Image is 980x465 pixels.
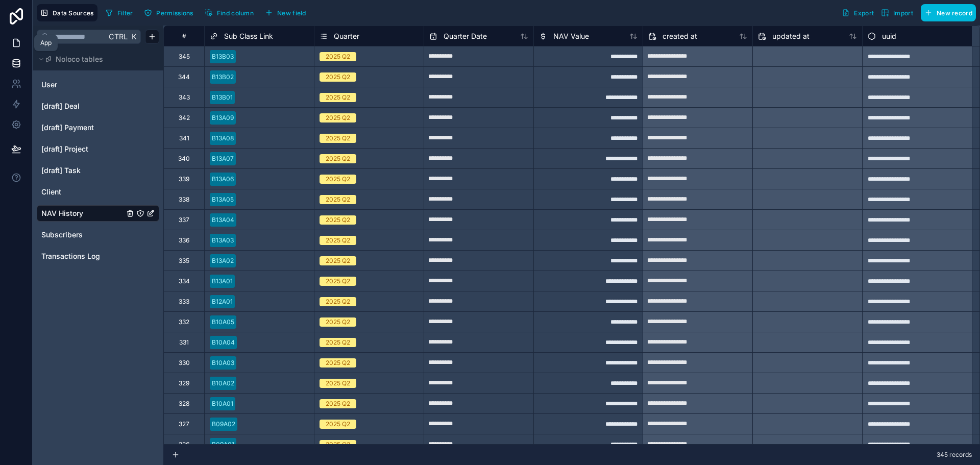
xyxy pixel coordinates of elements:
[179,53,190,61] div: 345
[179,175,189,183] div: 339
[212,256,234,265] div: B13A02
[212,358,234,368] div: B10A03
[326,215,350,225] div: 2025 Q2
[41,80,57,90] span: User
[41,165,81,176] span: [draft] Task
[326,93,350,102] div: 2025 Q2
[212,399,233,408] div: B10A01
[326,399,350,408] div: 2025 Q2
[877,4,917,21] button: Import
[179,440,189,449] div: 326
[212,379,234,388] div: B10A02
[140,5,197,20] button: Permissions
[212,72,234,82] div: B13B02
[179,114,190,122] div: 342
[41,230,83,240] span: Subscribers
[179,359,190,367] div: 330
[40,39,52,47] div: App
[41,123,94,133] span: [draft] Payment
[334,31,359,41] span: Quarter
[179,257,189,265] div: 335
[854,9,874,17] span: Export
[108,30,129,43] span: Ctrl
[179,400,189,408] div: 328
[212,236,234,245] div: B13A03
[212,154,234,163] div: B13A07
[937,451,972,459] span: 345 records
[212,440,234,449] div: B09A01
[179,379,189,387] div: 329
[179,195,189,204] div: 338
[882,31,896,41] span: uuid
[212,195,234,204] div: B13A05
[326,52,350,61] div: 2025 Q2
[921,4,976,21] button: New record
[41,80,124,90] a: User
[212,52,234,61] div: B13B03
[663,31,697,41] span: created at
[117,9,133,17] span: Filter
[212,420,235,429] div: B09A02
[178,73,190,81] div: 344
[326,358,350,368] div: 2025 Q2
[212,277,233,286] div: B13A01
[41,144,88,154] span: [draft] Project
[261,5,310,20] button: New field
[326,379,350,388] div: 2025 Q2
[41,208,83,218] span: NAV History
[212,175,234,184] div: B13A06
[217,9,254,17] span: Find column
[41,101,80,111] span: [draft] Deal
[326,195,350,204] div: 2025 Q2
[326,113,350,123] div: 2025 Q2
[212,93,233,102] div: B13B01
[277,9,306,17] span: New field
[41,251,124,261] a: Transactions Log
[326,317,350,327] div: 2025 Q2
[326,72,350,82] div: 2025 Q2
[156,9,193,17] span: Permissions
[212,297,233,306] div: B12A01
[212,338,235,347] div: B10A04
[37,77,159,93] div: User
[212,317,234,327] div: B10A05
[179,134,189,142] div: 341
[41,123,124,133] a: [draft] Payment
[37,184,159,200] div: Client
[130,33,137,40] span: K
[37,162,159,179] div: [draft] Task
[37,248,159,264] div: Transactions Log
[41,165,124,176] a: [draft] Task
[212,113,234,123] div: B13A09
[178,155,190,163] div: 340
[772,31,810,41] span: updated at
[171,32,197,40] div: #
[893,9,913,17] span: Import
[179,298,189,306] div: 333
[326,154,350,163] div: 2025 Q2
[41,187,61,197] span: Client
[37,227,159,243] div: Subscribers
[37,205,159,222] div: NAV History
[326,420,350,429] div: 2025 Q2
[326,440,350,449] div: 2025 Q2
[326,297,350,306] div: 2025 Q2
[53,9,94,17] span: Data Sources
[102,5,137,20] button: Filter
[917,4,976,21] a: New record
[838,4,877,21] button: Export
[212,134,234,143] div: B13A08
[37,119,159,136] div: [draft] Payment
[937,9,972,17] span: New record
[326,338,350,347] div: 2025 Q2
[212,215,234,225] div: B13A04
[37,4,97,21] button: Data Sources
[41,101,124,111] a: [draft] Deal
[41,187,124,197] a: Client
[37,52,153,66] button: Noloco tables
[179,277,190,285] div: 334
[37,98,159,114] div: [draft] Deal
[37,141,159,157] div: [draft] Project
[140,5,201,20] a: Permissions
[444,31,487,41] span: Quarter Date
